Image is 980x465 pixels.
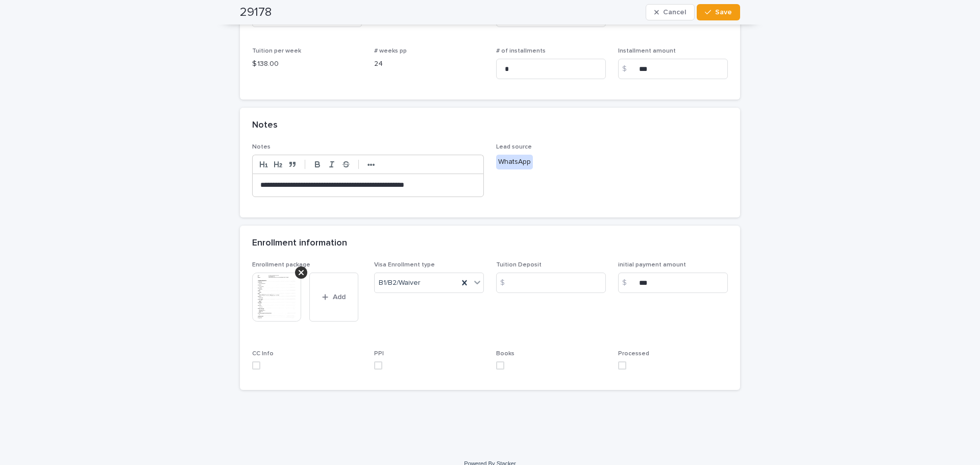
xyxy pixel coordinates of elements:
button: Add [309,273,358,322]
span: initial payment amount [618,262,686,268]
button: ••• [364,158,378,170]
div: $ [618,273,639,293]
span: CC Info [252,351,274,357]
button: Save [697,4,740,20]
span: Add [333,293,346,301]
span: Installment amount [618,48,676,54]
span: PPI [374,351,384,357]
button: Cancel [646,4,695,20]
span: Processed [618,351,649,357]
span: Tuition per week [252,48,301,54]
span: # of installments [496,48,546,54]
h2: Enrollment information [252,238,347,249]
span: Save [715,9,732,16]
h2: 29178 [240,5,272,20]
div: $ [618,59,639,79]
span: Tuition Deposit [496,262,542,268]
div: $ [496,273,517,293]
strong: ••• [367,161,375,169]
p: $ 138.00 [252,59,362,69]
h2: Notes [252,120,278,131]
span: Enrollment package [252,262,310,268]
span: Notes [252,144,271,150]
span: Books [496,351,514,357]
p: 24 [374,59,484,69]
div: WhatsApp [496,155,533,169]
span: B1/B2/Waiver [379,278,421,288]
span: Lead source [496,144,532,150]
span: Visa Enrollment type [374,262,435,268]
span: # weeks pp [374,48,407,54]
span: Cancel [663,9,686,16]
